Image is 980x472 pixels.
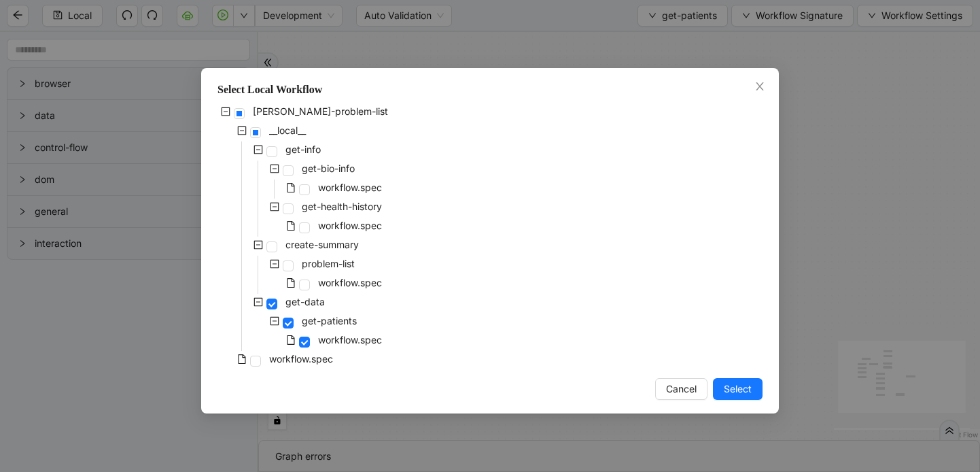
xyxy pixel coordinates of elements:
[221,107,230,116] span: minus-square
[217,82,763,98] div: Select Local Workflow
[266,122,309,139] span: __local__
[315,218,385,234] span: workflow.spec
[318,277,382,288] span: workflow.spec
[270,164,279,173] span: minus-square
[302,163,355,174] span: get-bio-info
[270,259,279,269] span: minus-square
[237,354,247,364] span: file
[270,316,279,326] span: minus-square
[299,199,385,215] span: get-health-history
[666,382,697,397] span: Cancel
[299,256,357,272] span: problem-list
[754,81,765,92] span: close
[299,161,357,177] span: get-bio-info
[285,239,359,250] span: create-summary
[724,382,752,397] span: Select
[253,145,263,154] span: minus-square
[237,126,247,135] span: minus-square
[299,313,360,329] span: get-patients
[283,237,362,253] span: create-summary
[302,201,382,212] span: get-health-history
[286,278,296,288] span: file
[253,105,388,117] span: [PERSON_NAME]-problem-list
[286,183,296,192] span: file
[752,80,767,95] button: Close
[315,275,385,291] span: workflow.spec
[315,332,385,348] span: workflow.spec
[253,240,263,250] span: minus-square
[318,220,382,231] span: workflow.spec
[318,334,382,345] span: workflow.spec
[286,335,296,345] span: file
[318,182,382,193] span: workflow.spec
[285,296,325,307] span: get-data
[285,144,321,155] span: get-info
[302,315,357,326] span: get-patients
[286,221,296,231] span: file
[270,202,279,212] span: minus-square
[713,378,763,400] button: Select
[266,351,336,367] span: workflow.spec
[315,180,385,196] span: workflow.spec
[269,353,333,365] span: workflow.spec
[302,258,355,269] span: problem-list
[283,294,328,310] span: get-data
[253,297,263,307] span: minus-square
[250,103,391,120] span: virta-problem-list
[655,378,707,400] button: Cancel
[283,141,323,158] span: get-info
[269,124,306,136] span: __local__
